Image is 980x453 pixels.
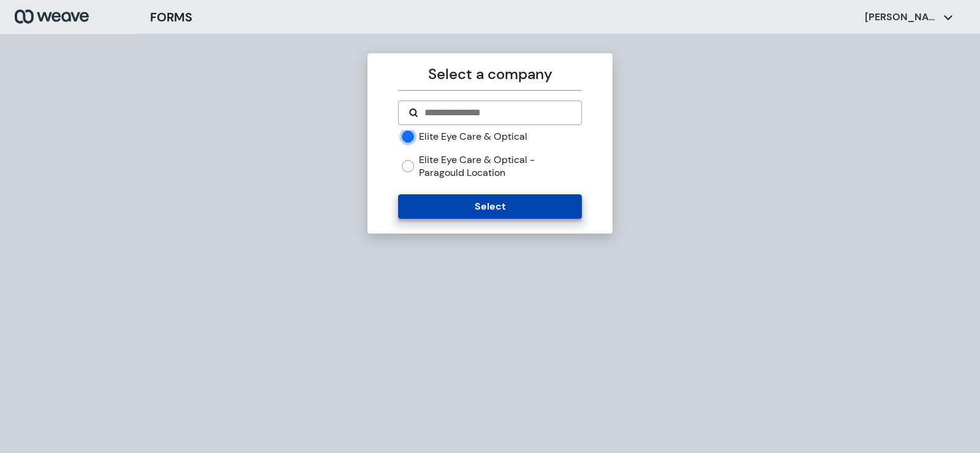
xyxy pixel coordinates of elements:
[419,130,527,143] label: Elite Eye Care & Optical
[423,105,571,120] input: Search
[398,63,581,85] p: Select a company
[150,8,192,26] h3: FORMS
[865,10,938,24] p: [PERSON_NAME]
[419,153,581,180] label: Elite Eye Care & Optical - Paragould Location
[398,194,581,219] button: Select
